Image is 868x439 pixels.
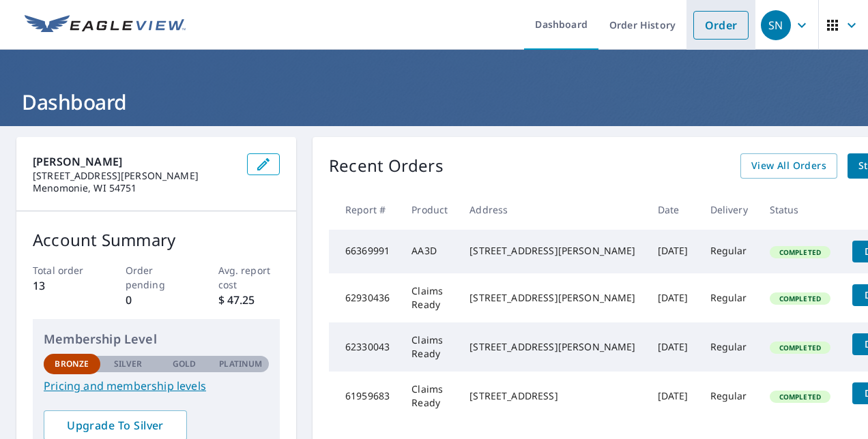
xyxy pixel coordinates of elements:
p: Account Summary [33,228,280,252]
th: Product [401,190,459,230]
a: View All Orders [740,153,837,179]
td: [DATE] [647,322,699,372]
th: Date [647,190,699,230]
a: Pricing and membership levels [44,378,269,394]
p: Total order [33,263,95,277]
th: Status [759,190,841,230]
div: [STREET_ADDRESS] [469,389,635,403]
h1: Dashboard [16,88,852,116]
th: Address [459,190,646,230]
td: [DATE] [647,273,699,322]
p: [STREET_ADDRESS][PERSON_NAME] [33,170,236,182]
img: EV Logo [25,15,186,35]
p: Bronze [55,358,89,370]
div: [STREET_ADDRESS][PERSON_NAME] [469,291,635,305]
span: Completed [771,294,829,303]
p: $ 47.25 [218,292,280,308]
td: Claims Ready [401,322,459,372]
td: Regular [699,230,759,273]
td: 62330043 [329,322,401,372]
td: Regular [699,273,759,322]
p: 13 [33,277,95,294]
p: Gold [173,358,196,370]
p: Membership Level [44,330,269,348]
td: Claims Ready [401,372,459,421]
th: Delivery [699,190,759,230]
a: Order [693,11,749,40]
span: View All Orders [751,157,826,175]
p: Avg. report cost [218,263,280,292]
p: Platinum [219,358,262,370]
span: Completed [771,343,829,352]
span: Upgrade To Silver [55,418,176,433]
p: 0 [126,292,188,308]
span: Completed [771,392,829,402]
p: Order pending [126,263,188,292]
p: Silver [114,358,143,370]
td: Claims Ready [401,273,459,322]
td: AA3D [401,230,459,273]
td: Regular [699,372,759,421]
td: 61959683 [329,372,401,421]
p: Menomonie, WI 54751 [33,182,236,194]
td: Regular [699,322,759,372]
p: Recent Orders [329,153,444,179]
th: Report # [329,190,401,230]
div: SN [761,10,791,40]
span: Completed [771,247,829,257]
div: [STREET_ADDRESS][PERSON_NAME] [469,340,635,354]
p: [PERSON_NAME] [33,153,236,170]
td: [DATE] [647,372,699,421]
td: 66369991 [329,230,401,273]
td: [DATE] [647,230,699,273]
div: [STREET_ADDRESS][PERSON_NAME] [469,244,635,258]
td: 62930436 [329,273,401,322]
